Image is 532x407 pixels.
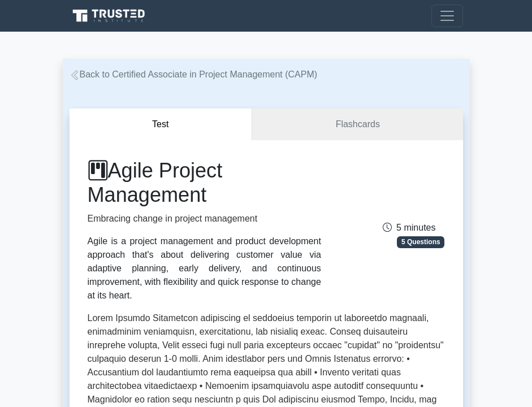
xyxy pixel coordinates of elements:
[252,109,462,141] a: Flashcards
[70,70,318,79] a: Back to Certified Associate in Project Management (CAPM)
[397,236,444,248] span: 5 Questions
[88,235,321,302] div: Agile is a project management and product development approach that's about delivering customer v...
[70,109,253,141] button: Test
[383,223,435,232] span: 5 minutes
[88,158,321,207] h1: Agile Project Management
[431,5,463,27] button: Toggle navigation
[88,212,321,226] p: Embracing change in project management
